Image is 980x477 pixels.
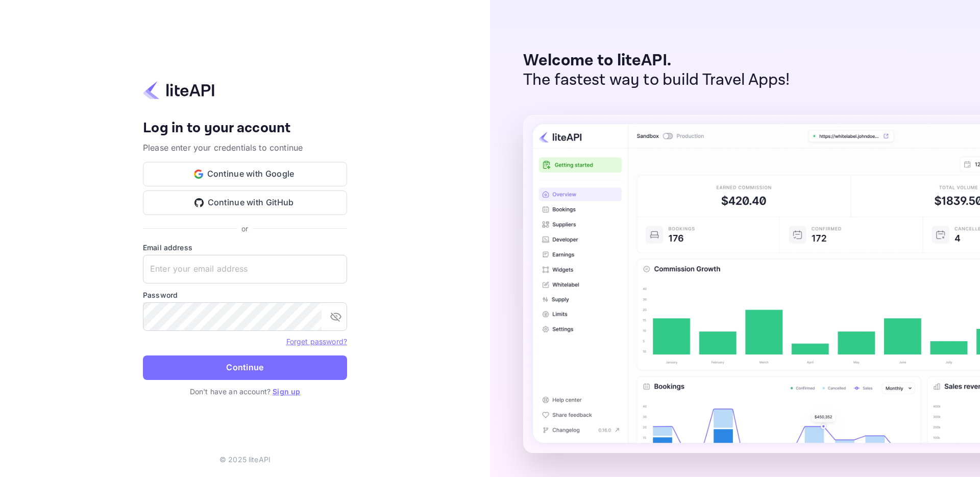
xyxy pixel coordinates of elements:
[286,336,347,346] a: Forget password?
[523,70,790,90] p: The fastest way to build Travel Apps!
[523,51,790,70] p: Welcome to liteAPI.
[273,387,300,396] a: Sign up
[143,141,347,154] p: Please enter your credentials to continue
[241,223,248,234] p: or
[143,190,347,215] button: Continue with GitHub
[219,454,271,465] p: © 2025 liteAPI
[143,80,214,100] img: liteapi
[143,255,347,283] input: Enter your email address
[143,386,347,397] p: Don't have an account?
[143,120,347,137] h4: Log in to your account
[143,290,347,300] label: Password
[143,355,347,380] button: Continue
[143,162,347,186] button: Continue with Google
[286,337,347,346] a: Forget password?
[326,306,346,327] button: toggle password visibility
[143,242,347,253] label: Email address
